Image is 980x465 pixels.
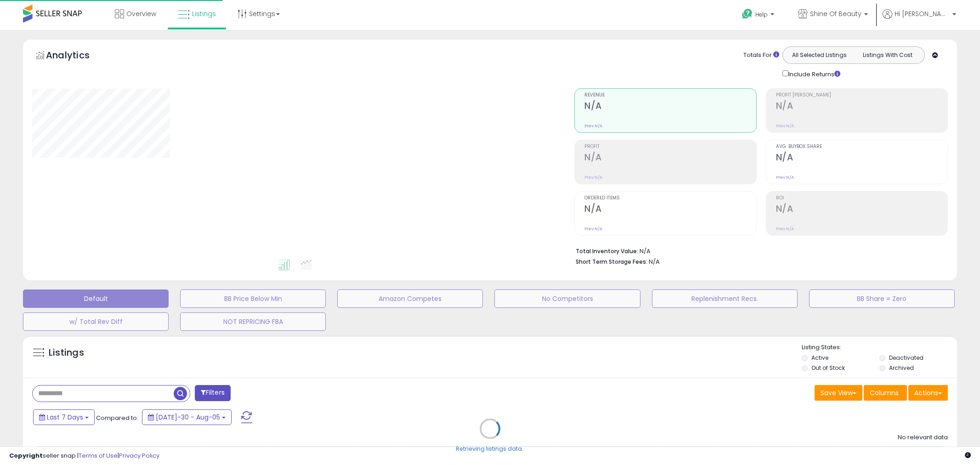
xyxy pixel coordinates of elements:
h2: N/A [584,101,756,113]
div: seller snap | | [9,452,159,460]
h2: N/A [776,101,947,113]
span: Ordered Items [584,196,756,201]
button: Default [23,289,169,308]
button: Amazon Competes [337,289,483,308]
div: Include Returns [776,68,851,79]
h2: N/A [776,204,947,216]
li: N/A [576,245,941,256]
button: Replenishment Recs. [652,289,798,308]
button: BB Price Below Min [180,289,326,308]
a: Help [735,1,783,30]
strong: Copyright [9,451,43,460]
span: Hi [PERSON_NAME] [895,9,950,18]
span: Help [755,11,768,18]
span: Shine Of Beauty [810,9,861,18]
h2: N/A [584,204,756,216]
small: Prev: N/A [584,175,602,180]
h2: N/A [776,152,947,164]
a: Hi [PERSON_NAME] [883,9,956,30]
span: Revenue [584,93,756,98]
button: NOT REPRICING FBA [180,312,326,331]
span: N/A [649,257,660,266]
span: ROI [776,196,947,201]
button: No Competitors [494,289,640,308]
span: Profit [PERSON_NAME] [776,93,947,98]
small: Prev: N/A [584,226,602,232]
span: Listings [192,9,216,18]
button: BB Share = Zero [809,289,955,308]
b: Total Inventory Value: [576,247,638,255]
button: All Selected Listings [785,49,854,61]
small: Prev: N/A [776,226,794,232]
button: Listings With Cost [853,49,922,61]
i: Get Help [742,8,753,20]
h2: N/A [584,152,756,164]
small: Prev: N/A [776,175,794,180]
span: Avg. Buybox Share [776,144,947,149]
span: Profit [584,144,756,149]
small: Prev: N/A [776,123,794,129]
button: w/ Total Rev Diff [23,312,169,331]
div: Retrieving listings data.. [456,445,525,453]
b: Short Term Storage Fees: [576,258,647,266]
span: Overview [126,9,156,18]
small: Prev: N/A [584,123,602,129]
h5: Analytics [46,49,108,64]
div: Totals For [743,51,779,60]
